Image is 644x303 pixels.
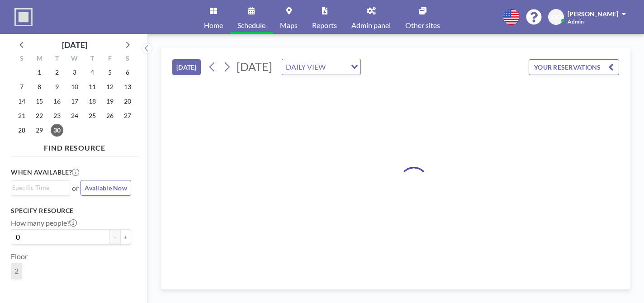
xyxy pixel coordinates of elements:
div: T [83,53,101,65]
img: organization-logo [14,8,33,26]
span: Maps [280,22,298,29]
div: S [118,53,136,65]
button: YOUR RESERVATIONS [529,59,619,75]
span: Monday, September 1, 2025 [33,66,46,79]
span: Wednesday, September 3, 2025 [68,66,81,79]
span: Admin panel [351,22,391,29]
span: Available Now [85,184,127,192]
span: Schedule [237,22,265,29]
div: S [13,53,31,65]
input: Search for option [12,183,65,193]
span: Monday, September 15, 2025 [33,95,46,108]
span: Admin [568,18,584,25]
span: DAILY VIEW [284,61,327,73]
div: F [101,53,118,65]
span: Sunday, September 7, 2025 [15,80,28,93]
div: T [48,53,66,65]
span: Monday, September 29, 2025 [33,124,46,137]
span: or [72,184,79,193]
span: Monday, September 8, 2025 [33,80,46,93]
span: Saturday, September 13, 2025 [121,80,134,93]
span: Wednesday, September 24, 2025 [68,109,81,122]
button: [DATE] [172,59,201,75]
span: Sunday, September 28, 2025 [15,124,28,137]
div: M [31,53,48,65]
span: Wednesday, September 17, 2025 [68,95,81,108]
h3: Specify resource [11,207,131,215]
div: Search for option [282,59,360,75]
div: [DATE] [62,38,87,51]
span: Thursday, September 25, 2025 [86,109,99,122]
span: Sunday, September 21, 2025 [15,109,28,122]
span: [PERSON_NAME] [568,10,618,18]
button: Available Now [80,180,131,196]
span: Saturday, September 27, 2025 [121,109,134,122]
button: + [120,229,131,245]
span: Reports [312,22,337,29]
span: Thursday, September 18, 2025 [86,95,99,108]
button: - [109,229,120,245]
span: Tuesday, September 30, 2025 [51,124,63,137]
span: Friday, September 12, 2025 [104,80,116,93]
span: OO [551,13,561,21]
input: Search for option [328,61,346,73]
div: W [66,53,84,65]
span: Tuesday, September 9, 2025 [51,80,63,93]
span: [DATE] [237,60,272,73]
span: Monday, September 22, 2025 [33,109,46,122]
span: 2 [14,266,19,275]
span: Thursday, September 11, 2025 [86,80,99,93]
span: Wednesday, September 10, 2025 [68,80,81,93]
span: Other sites [405,22,440,29]
span: Friday, September 5, 2025 [104,66,116,79]
span: Saturday, September 6, 2025 [121,66,134,79]
span: Friday, September 26, 2025 [104,109,116,122]
label: Floor [11,252,28,261]
span: Friday, September 19, 2025 [104,95,116,108]
span: Thursday, September 4, 2025 [86,66,99,79]
span: Tuesday, September 23, 2025 [51,109,63,122]
span: Sunday, September 14, 2025 [15,95,28,108]
span: Tuesday, September 16, 2025 [51,95,63,108]
h4: FIND RESOURCE [11,140,138,152]
span: Saturday, September 20, 2025 [121,95,134,108]
label: How many people? [11,218,77,227]
div: Search for option [11,181,70,194]
span: Home [204,22,223,29]
span: Tuesday, September 2, 2025 [51,66,63,79]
